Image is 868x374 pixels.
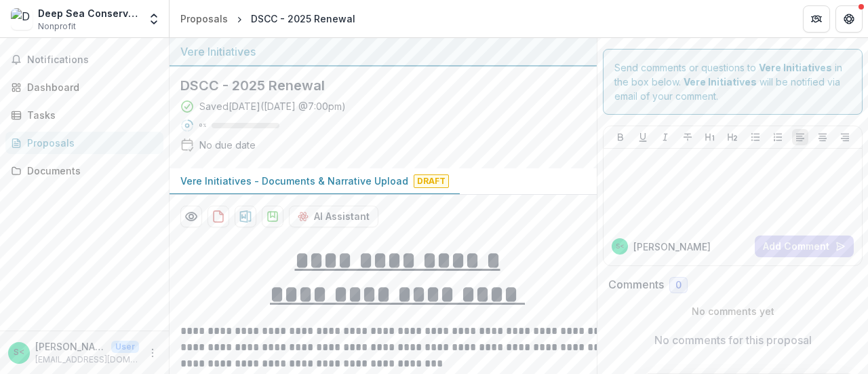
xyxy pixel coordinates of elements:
[144,5,163,33] button: Open entity switcher
[175,9,233,29] a: Proposals
[35,339,106,354] p: [PERSON_NAME] <[EMAIL_ADDRESS][DOMAIN_NAME]>
[5,160,163,182] a: Documents
[5,49,163,71] button: Notifications
[724,129,741,145] button: Heading 2
[803,5,830,33] button: Partners
[657,129,673,145] button: Italicize
[289,206,378,227] button: AI Assistant
[38,20,76,33] span: Nonprofit
[759,62,832,73] strong: Vere Initiatives
[608,304,857,318] p: No comments yet
[747,129,764,145] button: Bullet List
[612,129,629,145] button: Bold
[14,348,24,357] div: Sian Owen <sian@savethehighseas.org>
[111,341,139,353] p: User
[770,129,786,145] button: Ordered List
[199,121,206,130] p: 0 %
[27,136,153,150] div: Proposals
[180,206,202,227] button: Preview 7f7112aa-9e96-40d4-91f9-f3765fd598ad-0.pdf
[38,6,139,20] div: Deep Sea Conservation Coalition
[792,129,808,145] button: Align Left
[608,278,664,291] h2: Comments
[199,99,346,113] div: Saved [DATE] ( [DATE] @ 7:00pm )
[5,132,163,154] a: Proposals
[603,49,863,115] div: Send comments or questions to in the box below. will be notified via email of your comment.
[175,9,361,29] nav: breadcrumb
[35,354,139,366] p: [EMAIL_ADDRESS][DOMAIN_NAME]
[27,164,153,178] div: Documents
[208,206,229,227] button: download-proposal
[144,345,161,361] button: More
[675,280,682,291] span: 0
[262,206,283,227] button: download-proposal
[5,104,163,126] a: Tasks
[679,129,696,145] button: Strike
[180,77,564,94] h2: DSCC - 2025 Renewal
[835,5,863,33] button: Get Help
[5,76,163,98] a: Dashboard
[180,43,586,60] div: Vere Initiatives
[235,206,256,227] button: download-proposal
[755,236,854,257] button: Add Comment
[635,129,651,145] button: Underline
[814,129,831,145] button: Align Center
[684,76,757,88] strong: Vere Initiatives
[633,240,711,254] p: [PERSON_NAME]
[27,108,153,122] div: Tasks
[251,12,355,26] div: DSCC - 2025 Renewal
[27,54,158,66] span: Notifications
[702,129,718,145] button: Heading 1
[414,174,449,188] span: Draft
[180,12,228,26] div: Proposals
[654,332,812,348] p: No comments for this proposal
[199,138,256,152] div: No due date
[11,8,33,30] img: Deep Sea Conservation Coalition
[27,80,153,94] div: Dashboard
[616,243,625,250] div: Sian Owen <sian@savethehighseas.org>
[837,129,853,145] button: Align Right
[180,174,408,188] p: Vere Initiatives - Documents & Narrative Upload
